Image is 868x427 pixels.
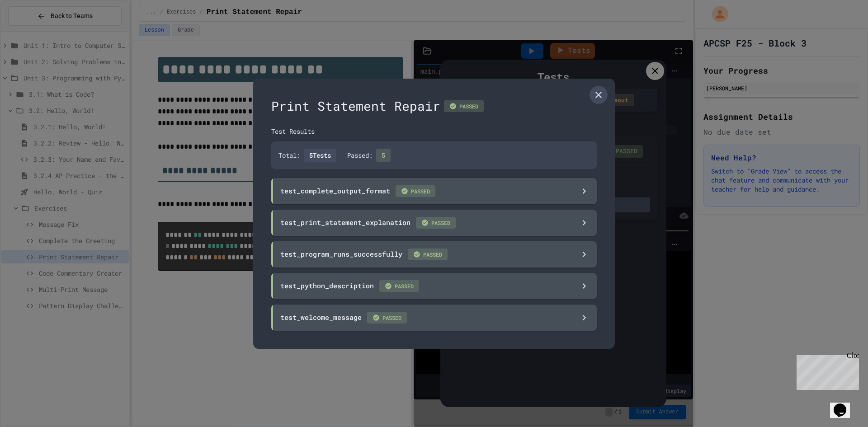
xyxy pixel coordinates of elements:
[271,127,597,136] div: Test Results
[408,249,448,260] span: PASSED
[830,391,859,418] iframe: chat widget
[304,149,336,162] span: 5 Tests
[271,97,597,116] div: Print Statement Repair
[280,312,407,324] div: test_welcome_message
[444,100,484,112] div: PASSED
[793,352,859,390] iframe: chat widget
[278,149,336,162] div: Total:
[280,185,435,197] div: test_complete_output_format
[376,149,391,162] span: 5
[347,149,391,162] div: Passed:
[367,312,407,324] span: PASSED
[4,4,62,57] div: Chat with us now!Close
[280,280,419,292] div: test_python_description
[280,249,448,260] div: test_program_runs_successfully
[280,217,456,229] div: test_print_statement_explanation
[379,280,419,292] span: PASSED
[396,185,435,197] span: PASSED
[416,217,456,229] span: PASSED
